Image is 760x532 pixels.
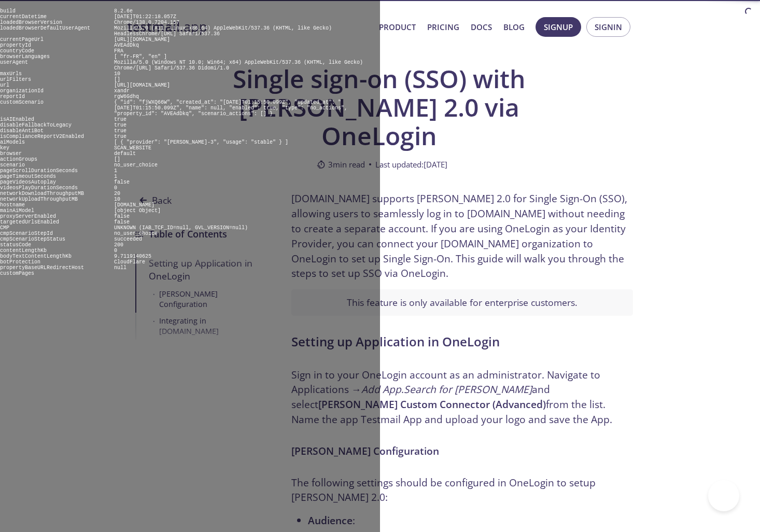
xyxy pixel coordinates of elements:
pre: 1 [114,174,117,179]
pre: null [114,265,126,271]
pre: [DOMAIN_NAME] [114,202,154,208]
iframe: Help Scout Beacon - Open [708,480,739,511]
pre: CloudFlare [114,259,145,265]
pre: [URL][DOMAIN_NAME] [114,37,170,43]
pre: true [114,117,126,122]
pre: no_user_choice [114,162,158,168]
pre: [URL][DOMAIN_NAME] [114,82,170,88]
pre: rgW6Gdhq [114,94,139,100]
pre: 1 [114,168,117,174]
p: The following settings should be configured in OneLogin to setup [PERSON_NAME] 2.0: [291,475,633,506]
p: [DOMAIN_NAME] supports [PERSON_NAME] 2.0 for Single Sign-On (SSO), allowing users to seamlessly l... [291,191,633,281]
pre: [] [114,157,120,162]
button: Signin [586,17,630,37]
pre: false [114,179,130,185]
pre: [ "fr-FR", "en" ] [114,54,167,60]
a: Pricing [427,20,459,34]
pre: 9.7119140625 [114,254,151,259]
h2: Setting up Application in OneLogin [291,332,633,351]
pre: no_user_choice [114,231,158,236]
pre: true [114,134,126,139]
pre: [object Object] [114,208,161,214]
a: Product [379,20,416,34]
p: Sign in to your OneLogin account as an administrator. Navigate to Applications → . and select fro... [291,368,633,427]
em: Search for [PERSON_NAME] [404,382,532,396]
pre: { "id": "fjWXQ66W", "created_at": "[DATE]T01:15:50.099Z", "updated_at": "[DATE]T01:15:50.099Z", "... [114,100,347,117]
pre: false [114,214,130,219]
pre: Mozilla/5.0 (Windows NT 10.0; Win64; x64) AppleWebKit/537.36 (KHTML, like Gecko) Chrome/[URL] Saf... [114,60,363,71]
a: Blog [503,20,525,34]
pre: succeeded [114,236,142,242]
a: Docs [471,20,492,34]
span: Last updated: [DATE] [375,158,447,171]
pre: [] [114,77,120,82]
blockquote: This feature is only available for enterprise customers. [291,289,633,315]
pre: FRA [114,48,123,54]
pre: 0 [114,185,117,191]
pre: 8.2.6e [114,8,133,14]
pre: true [114,128,126,134]
pre: UNKNOWN (IAB_TCF_ID=null, GVL_VERSION=null) [114,225,248,231]
em: Add App [361,382,401,396]
pre: false [114,219,130,225]
pre: [ { "provider": "[PERSON_NAME]-3", "usage": "stable" } ] [114,139,288,145]
pre: Chrome/138.0.7204.157 [114,20,179,25]
pre: Mozilla/5.0 (X11; Linux x86_64) AppleWebKit/537.36 (KHTML, like Gecko) HeadlessChrome/[URL] Safar... [114,25,332,37]
pre: SCAN_WEBSITE [114,145,151,151]
span: Signup [544,20,573,34]
strong: [PERSON_NAME] Custom Connector (Advanced) [318,397,546,411]
pre: 20 [114,191,120,197]
pre: AVEAdDkq [114,43,139,48]
h3: [PERSON_NAME] Configuration [291,444,633,459]
pre: 0 [114,248,117,254]
button: Signup [536,17,581,37]
li: : [308,513,633,528]
span: Signin [595,20,622,34]
pre: 10 [114,71,120,77]
pre: 10 [114,197,120,202]
pre: true [114,122,126,128]
pre: [DATE]T01:22:18.057Z [114,14,176,20]
pre: 200 [114,242,123,248]
pre: xandr [114,88,130,94]
pre: default [114,151,136,157]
